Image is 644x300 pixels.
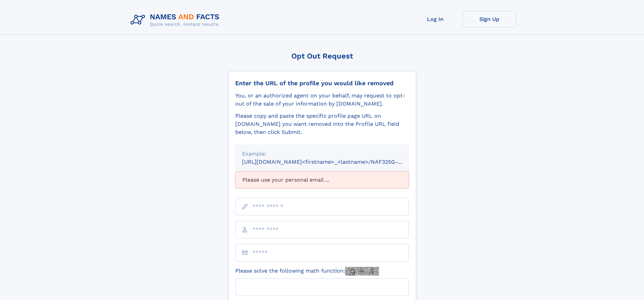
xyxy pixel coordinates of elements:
div: Please copy and paste the specific profile page URL on [DOMAIN_NAME] you want removed into the Pr... [235,112,409,136]
img: Logo Names and Facts [128,11,225,29]
div: Enter the URL of the profile you would like removed [235,79,409,87]
label: Please solve the following math function: [235,267,379,276]
a: Sign Up [462,11,517,27]
div: You, or an authorized agent on your behalf, may request to opt-out of the sale of your informatio... [235,92,409,108]
div: Please use your personal email ... [235,171,409,188]
div: Example: [242,150,402,158]
div: Opt Out Request [228,52,416,60]
a: Log In [408,11,462,27]
small: [URL][DOMAIN_NAME]<firstname>_<lastname>/NAF325G-xxxxxxxx [242,159,422,165]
